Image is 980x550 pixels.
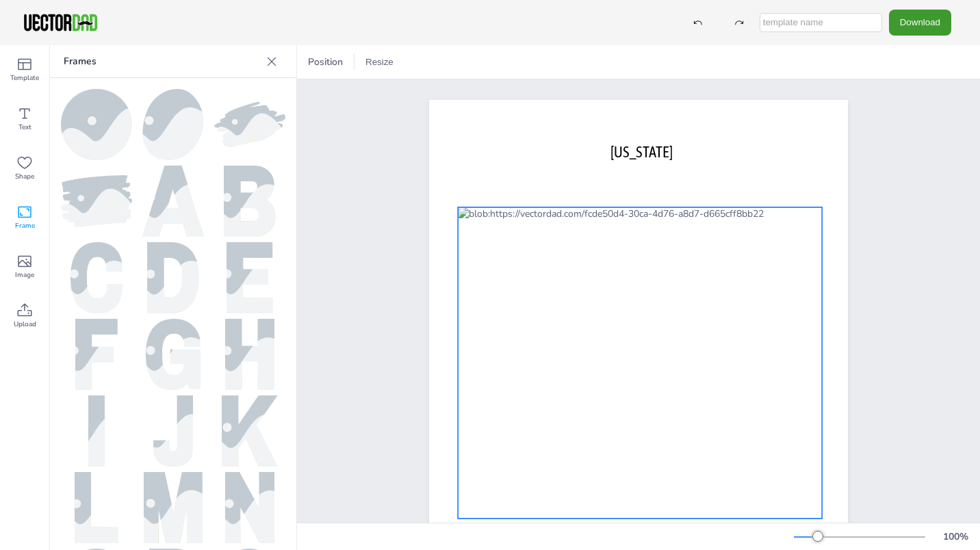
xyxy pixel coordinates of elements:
[360,51,399,73] button: Resize
[147,242,198,313] img: D.png
[14,319,36,330] span: Upload
[15,220,35,231] span: Frame
[889,10,951,35] button: Download
[144,472,203,543] img: M.png
[75,472,118,543] img: L.png
[75,319,118,390] img: F.png
[224,166,275,237] img: B.png
[10,73,39,83] span: Template
[146,319,201,390] img: G.png
[22,12,99,33] img: VectorDad-1.png
[61,175,132,227] img: frame2.png
[305,55,346,68] span: Position
[153,395,194,467] img: J.png
[70,242,123,313] img: C.png
[222,395,278,467] img: K.png
[88,395,105,467] img: I.png
[18,122,31,133] span: Text
[214,102,285,148] img: frame1.png
[61,89,132,160] img: circle.png
[15,171,34,182] span: Shape
[142,89,203,160] img: oval.png
[15,270,34,280] span: Image
[64,45,261,78] p: Frames
[227,242,273,313] img: E.png
[225,472,274,543] img: N.png
[760,13,882,32] input: template name
[142,166,204,237] img: A.png
[939,530,972,543] div: 100 %
[610,143,673,161] span: [US_STATE]
[225,319,274,390] img: H.png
